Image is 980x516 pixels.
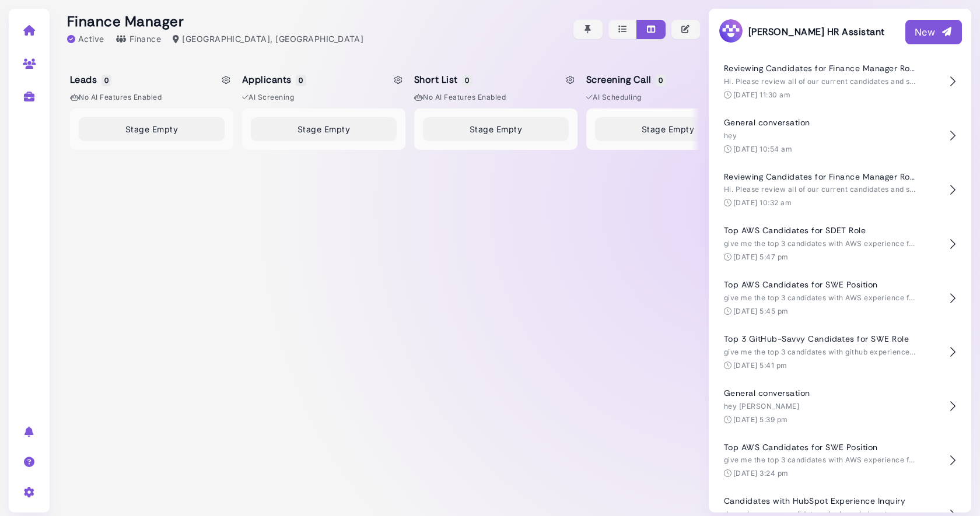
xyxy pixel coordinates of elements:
span: No AI Features enabled [414,92,506,103]
h4: Reviewing Candidates for Finance Manager Role [724,172,916,182]
div: New [915,25,953,39]
button: New [905,20,962,44]
span: Stage Empty [470,123,522,135]
h4: Top 3 GitHub-Savvy Candidates for SWE Role [724,334,916,344]
time: [DATE] 11:30 am [733,90,790,99]
time: [DATE] 5:47 pm [733,252,789,261]
span: Stage Empty [297,123,350,135]
div: [GEOGRAPHIC_DATA], [GEOGRAPHIC_DATA] [173,33,363,45]
time: [DATE] 10:32 am [733,198,792,207]
button: Top 3 GitHub-Savvy Candidates for SWE Role give me the top 3 candidates with github experience fo... [718,325,962,380]
h4: Top AWS Candidates for SWE Position [724,280,916,290]
span: hey [724,131,737,140]
h5: Leads [70,74,110,85]
h3: [PERSON_NAME] HR Assistant [718,18,884,45]
time: [DATE] 5:41 pm [733,361,787,370]
div: Finance [116,33,161,45]
time: [DATE] 10:54 am [733,145,792,153]
h4: Top AWS Candidates for SWE Position [724,443,916,452]
span: 0 [296,75,306,86]
span: Stage Empty [125,123,178,135]
time: [DATE] 5:45 pm [733,307,789,315]
h5: Applicants [242,74,304,85]
span: AI Scheduling [586,92,642,103]
h4: Top AWS Candidates for SDET Role [724,226,916,236]
span: No AI Features enabled [70,92,162,103]
span: hey [PERSON_NAME] [724,402,799,410]
h4: Candidates with HubSpot Experience Inquiry [724,496,916,506]
button: Reviewing Candidates for Finance Manager Role Hi. Please review all of our current candidates and... [718,163,962,217]
div: Active [67,33,104,45]
span: 0 [656,75,666,86]
time: [DATE] 3:24 pm [733,469,789,478]
h2: Finance Manager [67,13,363,30]
h4: Reviewing Candidates for Finance Manager Role [724,64,916,73]
h4: General conversation [724,388,916,398]
h5: Short List [414,74,471,85]
span: 0 [462,75,472,86]
button: General conversation hey [DATE] 10:54 am [718,109,962,163]
time: [DATE] 5:39 pm [733,415,788,424]
button: Top AWS Candidates for SWE Position give me the top 3 candidates with AWS experience for the SWE ... [718,271,962,325]
span: 0 [101,75,111,86]
h5: Screening Call [586,74,664,85]
span: AI Screening [242,92,294,103]
button: Top AWS Candidates for SDET Role give me the top 3 candidates with AWS experience for the SDET jo... [718,217,962,271]
button: Reviewing Candidates for Finance Manager Role Hi. Please review all of our current candidates and... [718,55,962,109]
button: General conversation hey [PERSON_NAME] [DATE] 5:39 pm [718,380,962,434]
span: Stage Empty [642,123,694,135]
h4: General conversation [724,118,916,128]
button: Top AWS Candidates for SWE Position give me the top 3 candidates with AWS experience for the SWE ... [718,434,962,488]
